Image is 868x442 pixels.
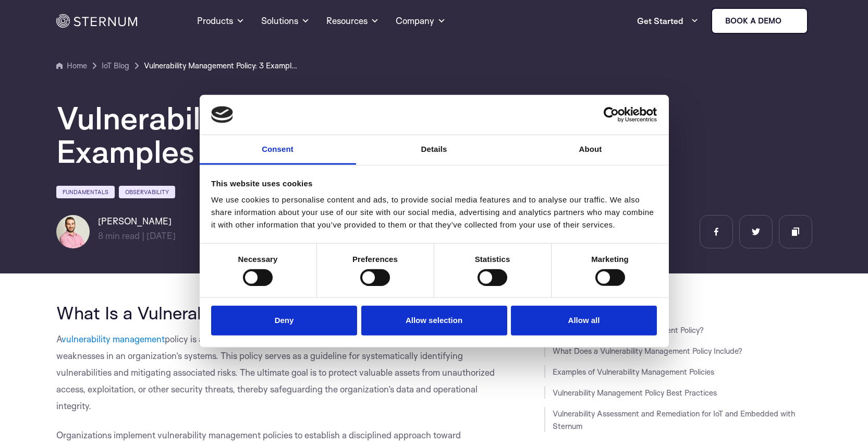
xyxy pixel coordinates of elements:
[511,306,657,336] button: Allow all
[352,255,398,264] strong: Preferences
[238,255,278,264] strong: Necessary
[211,177,657,190] div: This website uses cookies
[566,107,657,123] a: Usercentrics Cookiebot - opens in a new window
[553,346,742,356] a: What Does a Vulnerability Management Policy Include?
[98,215,176,228] h6: [PERSON_NAME]
[637,10,699,31] a: Get Started
[56,186,115,198] a: Fundamentals
[553,367,714,377] a: Examples of Vulnerability Management Policies
[119,186,175,198] a: Observability
[356,135,512,165] a: Details
[56,302,405,324] span: What Is a Vulnerability Management Policy?
[56,333,495,411] span: policy is a structured approach to identifying, evaluating, and addressing security weaknesses in...
[544,303,812,311] h3: JUMP TO SECTION
[553,409,795,431] a: Vulnerability Assessment and Remediation for IoT and Embedded with Sternum
[591,255,629,264] strong: Marketing
[144,59,300,72] a: Vulnerability Management Policy: 3 Examples and 6 Best Practices
[396,2,446,40] a: Company
[711,8,808,34] a: Book a demo
[98,230,103,241] span: 8
[211,106,233,123] img: logo
[211,306,357,336] button: Deny
[102,59,129,72] a: IoT Blog
[211,194,657,231] div: We use cookies to personalise content and ads, to provide social media features and to analyse ou...
[475,255,510,264] strong: Statistics
[512,135,669,165] a: About
[786,17,794,25] img: sternum iot
[56,101,682,168] h1: Vulnerability Management Policy: 3 Examples and 6 Best Practices
[56,333,62,344] span: A
[261,2,310,40] a: Solutions
[62,333,165,344] a: vulnerability management
[553,388,717,398] a: Vulnerability Management Policy Best Practices
[98,230,144,241] span: min read |
[197,2,244,40] a: Products
[361,306,507,336] button: Allow selection
[200,135,356,165] a: Consent
[146,230,176,241] span: [DATE]
[56,59,87,72] a: Home
[326,2,379,40] a: Resources
[56,215,90,248] img: Lian Granot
